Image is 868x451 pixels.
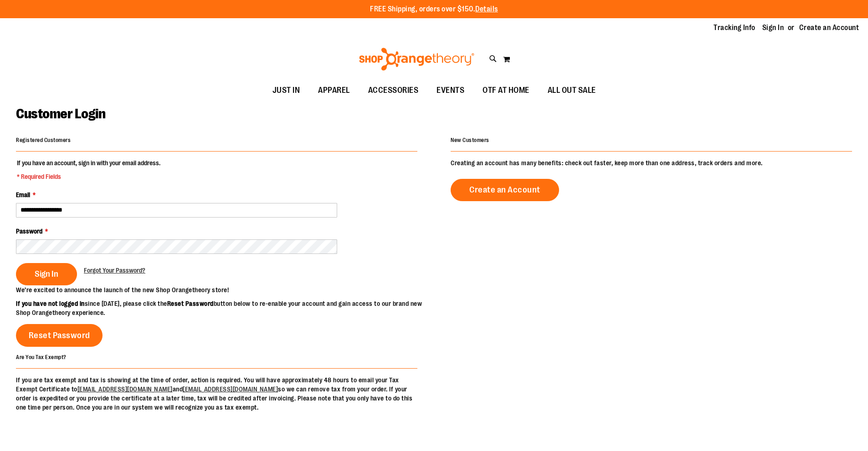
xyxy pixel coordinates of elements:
a: Create an Account [799,23,859,33]
strong: If you have not logged in [16,300,85,307]
span: Forgot Your Password? [84,267,145,274]
a: Sign In [762,23,784,33]
span: Email [16,191,30,198]
span: Reset Password [29,330,90,340]
a: Tracking Info [714,23,755,33]
span: Sign In [35,269,58,279]
span: * Required Fields [17,172,160,181]
strong: Are You Tax Exempt? [16,354,67,360]
span: JUST IN [272,80,300,101]
span: ALL OUT SALE [548,80,596,101]
span: EVENTS [437,80,464,101]
a: Details [475,5,498,13]
p: FREE Shipping, orders over $150. [370,4,498,15]
span: ACCESSORIES [368,80,419,101]
span: Customer Login [16,106,105,122]
span: OTF AT HOME [483,80,529,101]
a: [EMAIL_ADDRESS][DOMAIN_NAME] [183,385,278,393]
strong: Reset Password [167,300,214,307]
span: APPAREL [318,80,350,101]
a: Create an Account [451,179,559,201]
span: Create an Account [469,185,540,195]
p: If you are tax exempt and tax is showing at the time of order, action is required. You will have ... [16,375,417,412]
button: Sign In [16,263,77,285]
p: We’re excited to announce the launch of the new Shop Orangetheory store! [16,285,434,294]
strong: Registered Customers [16,137,71,143]
a: Forgot Your Password? [84,266,145,275]
span: Password [16,228,42,235]
p: Creating an account has many benefits: check out faster, keep more than one address, track orders... [451,158,852,167]
strong: New Customers [451,137,489,143]
a: [EMAIL_ADDRESS][DOMAIN_NAME] [77,385,173,393]
img: Shop Orangetheory [358,48,476,71]
a: Reset Password [16,324,103,347]
legend: If you have an account, sign in with your email address. [16,158,161,181]
p: since [DATE], please click the button below to re-enable your account and gain access to our bran... [16,299,434,317]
